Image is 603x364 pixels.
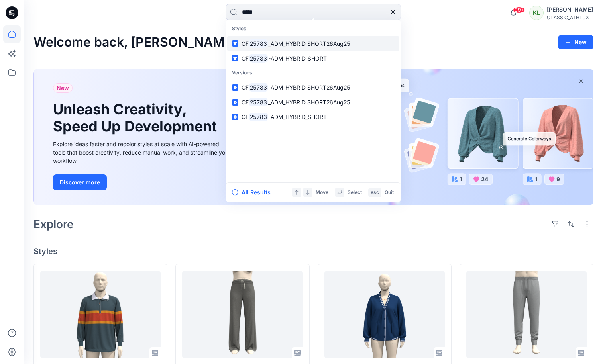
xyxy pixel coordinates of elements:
[547,14,593,20] div: CLASSIC_ATHLUX
[385,188,394,197] p: Quit
[242,40,249,47] span: CF
[242,114,249,120] span: CF
[227,36,399,51] a: CF25783_ADM_HYBRID SHORT26Aug25
[57,83,69,93] span: New
[53,174,107,190] button: Discover more
[268,99,350,106] span: _ADM_HYBRID SHORT26Aug25
[227,80,399,95] a: CF25783_ADM_HYBRID SHORT26Aug25
[529,6,544,20] div: KL
[371,188,379,197] p: esc
[182,271,302,358] a: MM25856_ADM_FAVORITE SOFT WIDE LEG PANT
[268,40,350,47] span: _ADM_HYBRID SHORT26Aug25
[227,51,399,66] a: CF25783-ADM_HYBRID_SHORT
[33,218,74,231] h2: Explore
[33,35,237,50] h2: Welcome back, [PERSON_NAME]
[53,174,232,190] a: Discover more
[249,112,268,121] mark: 25783
[242,99,249,106] span: CF
[316,188,328,197] p: Move
[348,188,362,197] p: Select
[249,54,268,63] mark: 25783
[33,247,593,256] h4: Styles
[249,83,268,92] mark: 25783
[227,66,399,80] p: Versions
[53,101,220,135] h1: Unleash Creativity, Speed Up Development
[242,55,249,62] span: CF
[249,39,268,48] mark: 25783
[40,271,161,358] a: CF23345_ADM_OT Hike Rugby Top 04SEP25
[249,98,268,107] mark: 25783
[268,84,350,91] span: _ADM_HYBRID SHORT26Aug25
[227,22,399,36] p: Styles
[268,114,327,120] span: -ADM_HYBRID_SHORT
[558,35,593,49] button: New
[513,7,525,13] span: 99+
[227,110,399,124] a: CF25783-ADM_HYBRID_SHORT
[268,55,327,62] span: -ADM_HYBRID_SHORT
[242,84,249,91] span: CF
[53,140,232,165] div: Explore ideas faster and recolor styles at scale with AI-powered tools that boost creativity, red...
[232,188,276,197] button: All Results
[547,5,593,14] div: [PERSON_NAME]
[466,271,587,358] a: MM26028_ADM_MENS FAVORITE JOGGER
[227,95,399,110] a: CF25783_ADM_HYBRID SHORT26Aug25
[324,271,445,358] a: MM25842_ADM_PIQUE DOUBLE KNIT CARDIGAN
